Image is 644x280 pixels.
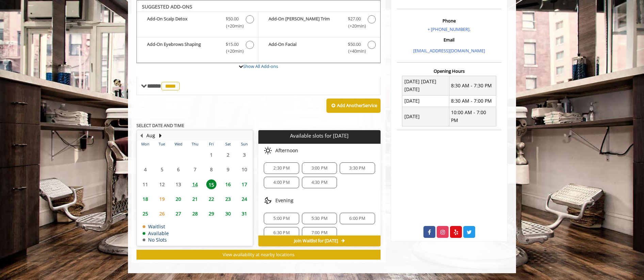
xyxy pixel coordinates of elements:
[340,213,375,224] div: 6:00 PM
[264,146,272,155] img: afternoon slots
[269,41,341,55] b: Add-On Facial
[222,22,242,30] span: (+20min )
[449,107,496,126] td: 10:00 AM - 7:00 PM
[136,250,381,260] button: View availability at nearby locations
[402,107,449,126] td: [DATE]
[311,230,327,235] span: 7:00 PM
[326,99,381,113] button: Add AnotherService
[236,141,253,147] th: Sun
[187,141,203,147] th: Thu
[206,179,216,189] span: 15
[340,162,375,174] div: 3:30 PM
[239,194,249,204] span: 24
[337,102,377,108] b: Add Another Service
[187,206,203,221] td: Select day28
[348,41,361,48] span: $50.00
[428,26,470,32] a: + [PHONE_NUMBER].
[140,209,150,218] span: 25
[264,227,299,239] div: 6:30 PM
[413,48,485,54] a: [EMAIL_ADDRESS][DOMAIN_NAME]
[275,198,293,203] span: Evening
[236,192,253,206] td: Select day24
[311,216,327,221] span: 5:30 PM
[220,192,236,206] td: Select day23
[220,141,236,147] th: Sat
[203,192,220,206] td: Select day22
[239,209,249,218] span: 31
[140,41,255,57] label: Add-On Eyebrows Shaping
[136,122,184,128] b: SELECT DATE AND TIME
[220,206,236,221] td: Select day30
[190,209,200,218] span: 28
[236,206,253,221] td: Select day31
[223,209,233,218] span: 30
[264,196,272,205] img: evening slots
[137,206,154,221] td: Select day25
[269,15,341,30] b: Add-On [PERSON_NAME] Trim
[399,37,500,42] h3: Email
[140,15,255,31] label: Add-On Scalp Detox
[349,165,365,171] span: 3:30 PM
[223,179,233,189] span: 16
[170,206,187,221] td: Select day27
[190,194,200,204] span: 21
[236,177,253,191] td: Select day17
[243,63,278,69] a: Show All Add-ons
[187,192,203,206] td: Select day21
[302,177,337,188] div: 4:30 PM
[154,192,170,206] td: Select day19
[206,194,216,204] span: 22
[397,69,501,73] h3: Opening Hours
[170,141,187,147] th: Wed
[147,41,219,55] b: Add-On Eyebrows Shaping
[170,192,187,206] td: Select day20
[147,15,219,30] b: Add-On Scalp Detox
[239,179,249,189] span: 17
[344,48,364,55] span: (+40min )
[348,15,361,22] span: $27.00
[203,141,220,147] th: Fri
[140,194,150,204] span: 18
[264,162,299,174] div: 2:30 PM
[273,216,289,221] span: 5:00 PM
[261,133,377,139] p: Available slots for [DATE]
[273,180,289,185] span: 4:00 PM
[142,3,192,10] b: SUGGESTED ADD-ONS
[139,132,144,139] button: Previous Month
[294,238,338,244] span: Join Waitlist for [DATE]
[158,132,163,139] button: Next Month
[226,15,239,22] span: $50.00
[273,165,289,171] span: 2:30 PM
[136,0,381,64] div: The Made Man Haircut Add-onS
[146,132,155,139] button: Aug
[302,213,337,224] div: 5:30 PM
[143,224,169,229] td: Waitlist
[203,177,220,191] td: Select day15
[143,231,169,236] td: Available
[273,230,289,235] span: 6:30 PM
[206,209,216,218] span: 29
[157,209,167,218] span: 26
[262,15,376,31] label: Add-On Beard Trim
[203,206,220,221] td: Select day29
[262,41,376,57] label: Add-On Facial
[302,162,337,174] div: 3:00 PM
[173,194,183,204] span: 20
[402,95,449,107] td: [DATE]
[220,177,236,191] td: Select day16
[222,48,242,55] span: (+20min )
[449,95,496,107] td: 8:30 AM - 7:00 PM
[154,206,170,221] td: Select day26
[154,141,170,147] th: Tue
[157,194,167,204] span: 19
[349,216,365,221] span: 6:00 PM
[226,41,239,48] span: $15.00
[449,76,496,95] td: 8:30 AM - 7:30 PM
[137,192,154,206] td: Select day18
[264,213,299,224] div: 5:00 PM
[399,18,500,23] h3: Phone
[311,165,327,171] span: 3:00 PM
[302,227,337,239] div: 7:00 PM
[187,177,203,191] td: Select day14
